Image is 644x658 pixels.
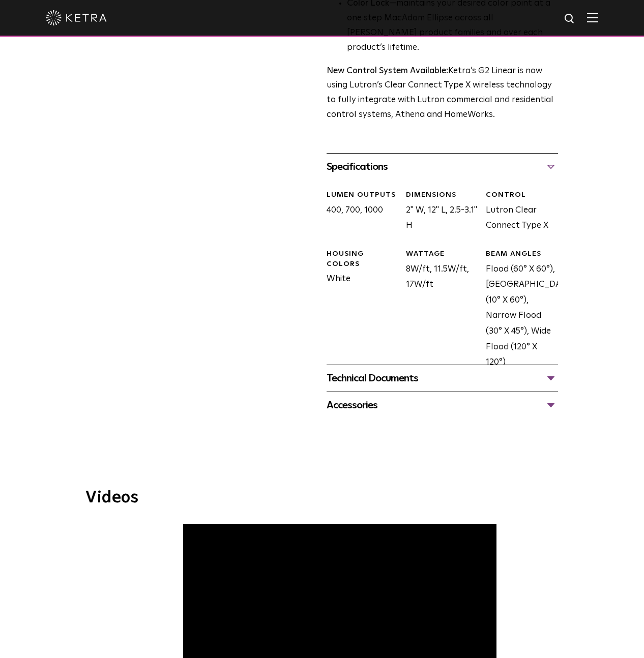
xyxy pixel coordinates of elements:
img: search icon [564,13,576,25]
div: LUMEN OUTPUTS [327,190,399,200]
div: BEAM ANGLES [486,249,558,259]
div: HOUSING COLORS [327,249,399,269]
div: White [319,249,399,371]
div: 8W/ft, 11.5W/ft, 17W/ft [398,249,478,371]
h3: Videos [85,490,559,506]
img: Hamburger%20Nav.svg [587,13,598,22]
div: Lutron Clear Connect Type X [478,190,558,234]
div: WATTAGE [406,249,478,259]
div: Specifications [327,159,558,175]
div: CONTROL [486,190,558,200]
div: Flood (60° X 60°), [GEOGRAPHIC_DATA] (10° X 60°), Narrow Flood (30° X 45°), Wide Flood (120° X 120°) [478,249,558,371]
p: Ketra’s G2 Linear is now using Lutron’s Clear Connect Type X wireless technology to fully integra... [327,64,558,123]
img: ketra-logo-2019-white [46,10,107,25]
div: DIMENSIONS [406,190,478,200]
div: Accessories [327,397,558,413]
div: 2" W, 12" L, 2.5-3.1" H [398,190,478,234]
strong: New Control System Available: [327,67,448,75]
div: Technical Documents [327,370,558,386]
div: 400, 700, 1000 [319,190,399,234]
